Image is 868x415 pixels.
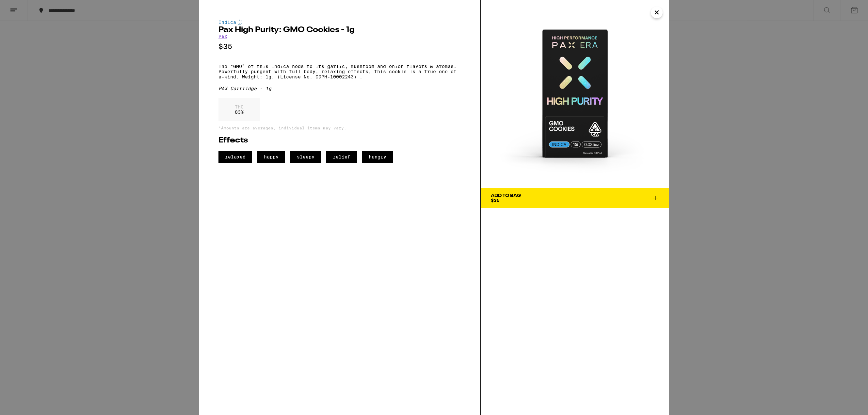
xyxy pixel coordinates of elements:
[218,20,461,25] div: Indica
[651,7,663,18] button: Close
[238,20,242,25] img: indicaColor.svg
[218,151,252,163] span: relaxed
[326,151,357,163] span: relief
[491,198,500,203] span: $35
[290,151,321,163] span: sleepy
[218,86,461,91] div: PAX Cartridge - 1g
[218,64,461,79] p: The “GMO” of this indica nods to its garlic, mushroom and onion flavors & aromas. Powerfully pung...
[481,188,669,208] button: Add To Bag$35
[218,34,227,39] a: PAX
[235,104,244,109] p: THC
[257,151,285,163] span: happy
[218,42,461,51] p: $35
[218,137,461,144] h2: Effects
[491,193,521,198] div: Add To Bag
[218,26,461,34] h2: Pax High Purity: GMO Cookies - 1g
[362,151,393,163] span: hungry
[218,98,260,121] div: 83 %
[4,5,47,10] span: Hi. Need any help?
[218,126,461,130] p: *Amounts are averages, individual items may vary.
